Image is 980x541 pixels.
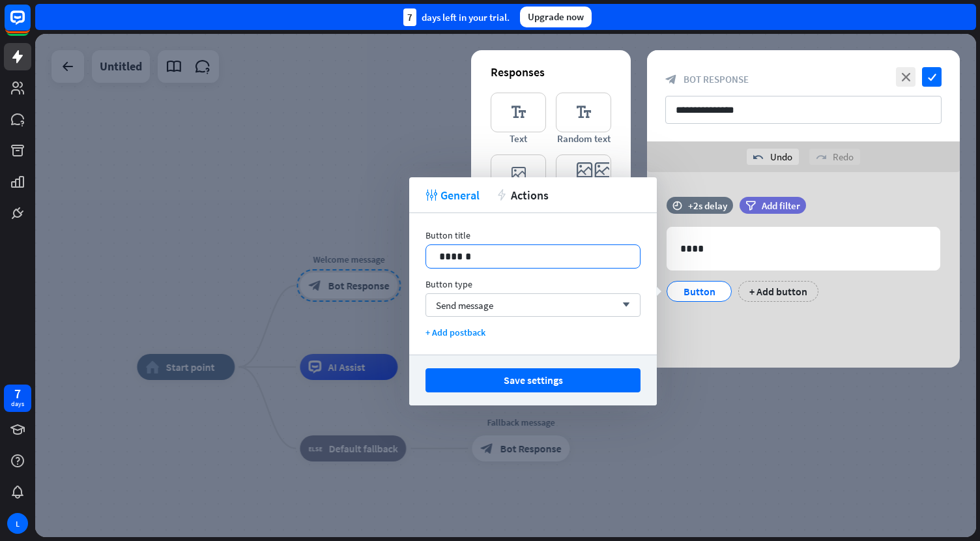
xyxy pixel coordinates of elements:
[816,152,826,162] i: redo
[809,149,860,165] div: Redo
[403,8,416,26] div: 7
[672,201,682,210] i: time
[436,299,493,312] span: Send message
[684,73,749,85] span: Bot Response
[14,388,21,400] div: 7
[4,385,31,412] a: 7 days
[403,8,510,26] div: days left in your trial.
[7,513,28,534] div: L
[511,188,549,203] span: Actions
[678,282,721,301] div: Button
[425,327,641,338] div: + Add postback
[425,278,641,290] div: Button type
[762,199,800,212] span: Add filter
[665,74,677,85] i: block_bot_response
[922,67,942,87] i: check
[688,199,727,212] div: +2s delay
[747,149,799,165] div: Undo
[496,189,508,201] i: action
[616,301,630,309] i: arrow_down
[425,229,641,241] div: Button title
[745,201,756,211] i: filter
[738,281,818,302] div: + Add button
[425,368,641,392] button: Save settings
[896,67,915,87] i: close
[753,152,764,162] i: undo
[520,7,592,27] div: Upgrade now
[425,189,437,201] i: tweak
[11,400,24,409] div: days
[10,5,50,44] button: Open LiveChat chat widget
[440,188,480,203] span: General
